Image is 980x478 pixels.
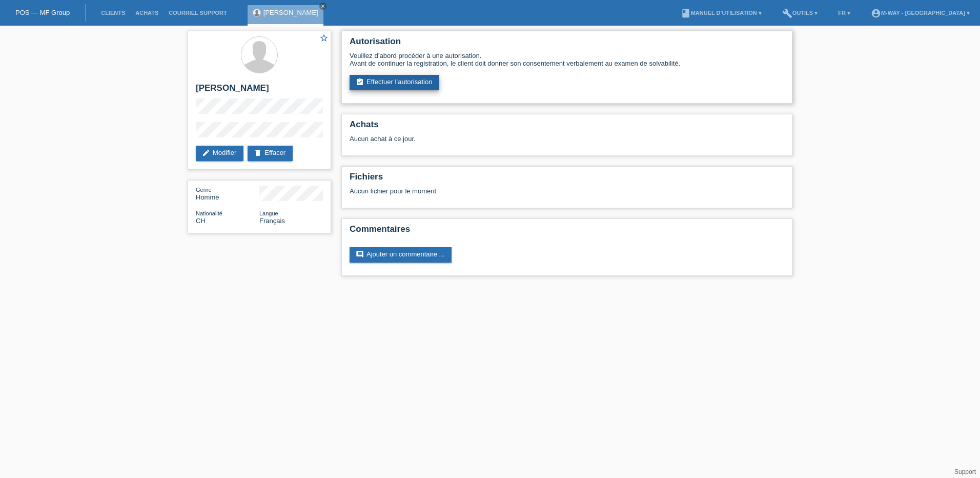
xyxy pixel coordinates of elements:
[319,3,326,10] a: close
[254,149,262,157] i: delete
[833,10,855,16] a: FR ▾
[350,172,784,187] h2: Fichiers
[259,217,285,225] span: Français
[350,135,784,150] div: Aucun achat à ce jour.
[96,10,130,16] a: Clients
[871,8,881,18] i: account_circle
[356,250,364,258] i: comment
[196,146,243,161] a: editModifier
[777,10,823,16] a: buildOutils ▾
[954,468,976,475] a: Support
[782,8,792,18] i: build
[196,83,323,98] h2: [PERSON_NAME]
[259,210,278,216] span: Langue
[350,36,784,52] h2: Autorisation
[248,146,293,161] a: deleteEffacer
[319,33,329,43] i: star_border
[320,4,325,9] i: close
[676,10,767,16] a: bookManuel d’utilisation ▾
[202,149,210,157] i: edit
[263,9,318,16] a: [PERSON_NAME]
[196,210,222,216] span: Nationalité
[356,78,364,86] i: assignment_turned_in
[350,224,784,240] h2: Commentaires
[350,120,784,135] h2: Achats
[196,186,259,201] div: Homme
[350,52,784,67] div: Veuillez d’abord procéder à une autorisation. Avant de continuer la registration, le client doit ...
[319,33,329,44] a: star_border
[196,187,212,193] span: Genre
[350,187,663,195] div: Aucun fichier pour le moment
[350,247,452,263] a: commentAjouter un commentaire ...
[350,75,439,90] a: assignment_turned_inEffectuer l’autorisation
[130,10,164,16] a: Achats
[15,9,70,16] a: POS — MF Group
[681,8,691,18] i: book
[196,217,206,225] span: Suisse
[866,10,975,16] a: account_circlem-way - [GEOGRAPHIC_DATA] ▾
[164,10,232,16] a: Courriel Support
